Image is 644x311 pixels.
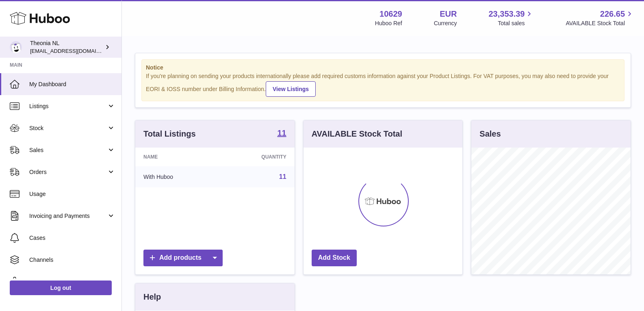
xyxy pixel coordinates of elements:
a: 23,353.39 Total sales [488,9,534,27]
span: Invoicing and Payments [29,212,107,220]
span: AVAILABLE Stock Total [566,20,634,27]
span: Listings [29,102,107,110]
span: Sales [29,146,107,154]
h3: Help [143,291,161,302]
div: Theonia NL [30,39,103,55]
div: Huboo Ref [375,20,402,27]
strong: Notice [146,64,620,72]
a: 226.65 AVAILABLE Stock Total [566,9,634,27]
span: Settings [29,278,115,286]
span: Total sales [498,20,534,27]
h3: Sales [479,128,501,139]
a: 11 [277,129,286,139]
span: 226.65 [600,9,625,20]
span: Cases [29,234,115,242]
a: Add Stock [312,250,357,266]
span: Stock [29,124,107,132]
strong: EUR [440,9,457,20]
div: Currency [434,20,457,27]
a: 11 [279,173,286,180]
span: My Dashboard [29,80,115,88]
strong: 11 [277,129,286,137]
th: Name [135,148,219,166]
h3: AVAILABLE Stock Total [312,128,402,139]
td: With Huboo [135,166,219,187]
span: [EMAIL_ADDRESS][DOMAIN_NAME] [30,48,119,54]
a: Add products [143,250,223,266]
a: View Listings [266,81,316,97]
h3: Total Listings [143,128,196,139]
img: info@wholesomegoods.eu [10,41,22,53]
div: If you're planning on sending your products internationally please add required customs informati... [146,72,620,97]
span: 23,353.39 [488,9,525,20]
a: Log out [10,281,112,295]
span: Usage [29,190,115,198]
span: Orders [29,168,107,176]
strong: 10629 [379,9,402,20]
span: Channels [29,256,115,264]
th: Quantity [219,148,295,166]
